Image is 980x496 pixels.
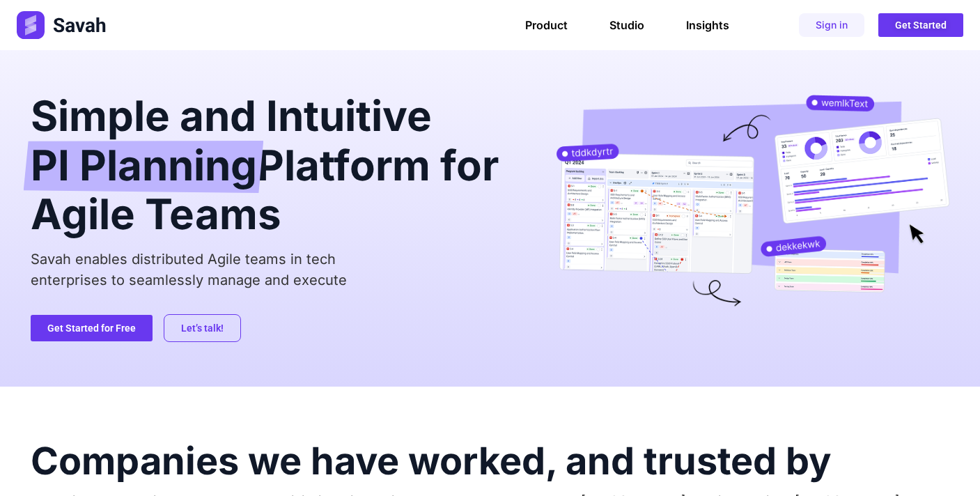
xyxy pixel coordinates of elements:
p: Savah enables distributed Agile teams in tech enterprises to seamlessly manage and execute [31,249,512,290]
a: Get Started [878,13,963,37]
span: Get Started [895,20,947,30]
a: Get Started for Free [31,315,153,341]
a: Sign in [799,13,864,37]
span: PI Planning [31,141,257,193]
a: Let’s talk! [164,314,241,342]
a: Insights [686,18,729,32]
a: Product [525,18,568,32]
span: Sign in [816,20,848,30]
span: Let’s talk! [181,323,224,333]
h2: Simple and Intuitive Platform for Agile Teams [31,95,512,235]
h2: Companies we have worked, and trusted by [31,442,950,480]
a: Studio [609,18,644,32]
nav: Menu [525,18,729,32]
span: Get Started for Free [47,323,136,333]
